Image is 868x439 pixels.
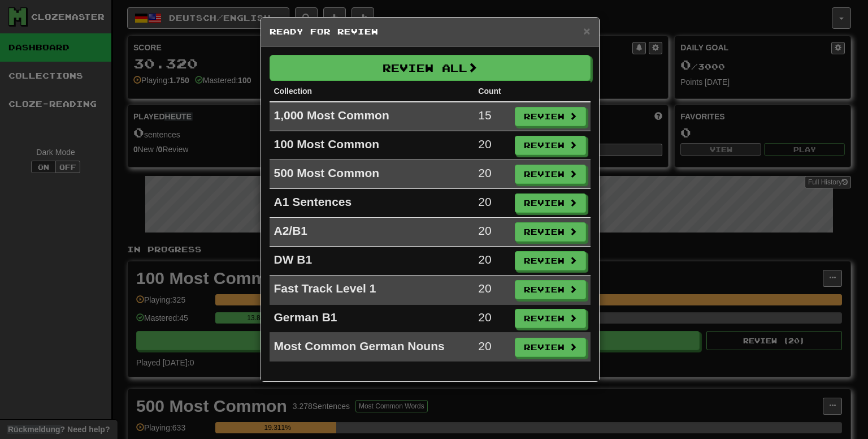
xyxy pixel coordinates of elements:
[474,333,510,362] td: 20
[270,333,474,362] td: Most Common German Nouns
[270,26,591,37] h5: Ready for Review
[270,189,474,218] td: A1 Sentences
[515,107,586,126] button: Review
[583,25,590,37] button: Close
[474,131,510,160] td: 20
[474,247,510,276] td: 20
[270,131,474,160] td: 100 Most Common
[515,165,586,184] button: Review
[515,136,586,155] button: Review
[270,218,474,247] td: A2/B1
[270,102,474,131] td: 1,000 Most Common
[270,55,591,81] button: Review All
[515,338,586,357] button: Review
[583,24,590,37] span: ×
[270,247,474,276] td: DW B1
[474,81,510,102] th: Count
[474,160,510,189] td: 20
[270,304,474,333] td: German B1
[270,81,474,102] th: Collection
[474,304,510,333] td: 20
[270,160,474,189] td: 500 Most Common
[515,251,586,270] button: Review
[515,193,586,213] button: Review
[515,309,586,328] button: Review
[474,102,510,131] td: 15
[474,276,510,304] td: 20
[474,218,510,247] td: 20
[515,222,586,242] button: Review
[474,189,510,218] td: 20
[270,276,474,304] td: Fast Track Level 1
[515,280,586,299] button: Review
